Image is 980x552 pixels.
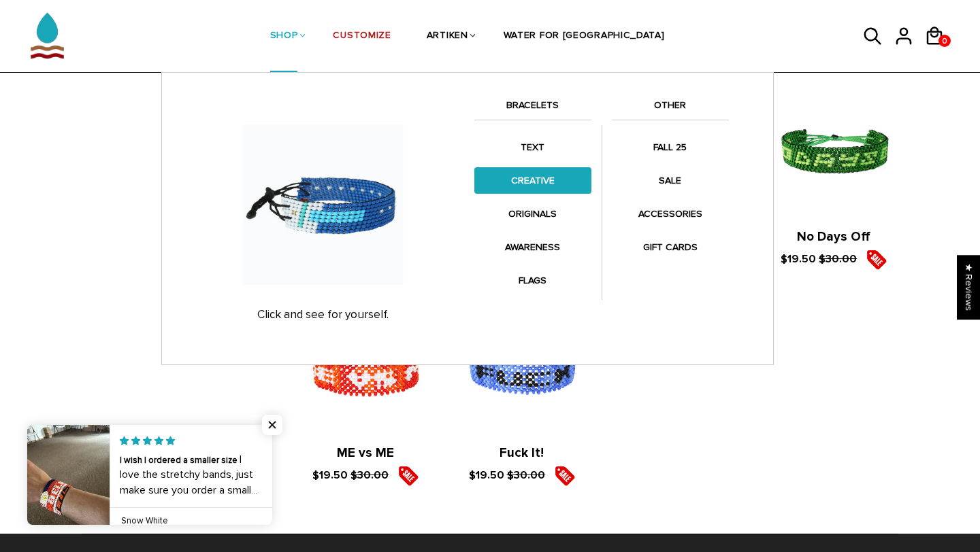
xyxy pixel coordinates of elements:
[474,234,591,260] a: AWARENESS
[469,468,504,482] span: $19.50
[398,466,419,486] img: sale5.png
[612,167,729,194] a: SALE
[474,267,591,294] a: FLAGS
[186,308,461,322] p: Click and see for yourself.
[612,201,729,227] a: ACCESSORIES
[781,252,816,266] span: $19.50
[938,35,951,47] a: 0
[474,134,591,160] a: TEXT
[957,255,980,320] div: Click to open Judge.me floating reviews tab
[500,445,544,461] a: Fuck It!
[333,1,391,73] a: CUSTOMIZE
[797,229,870,245] a: No Days Off
[427,1,468,73] a: ARTIKEN
[866,249,887,270] img: sale5.png
[474,201,591,227] a: ORIGINALS
[312,468,348,482] span: $19.50
[612,234,729,260] a: GIFT CARDS
[474,97,591,120] a: BRACELETS
[612,134,729,160] a: FALL 25
[938,33,951,50] span: 0
[474,167,591,194] a: CREATIVE
[504,1,665,73] a: WATER FOR [GEOGRAPHIC_DATA]
[350,468,389,482] s: $30.00
[612,97,729,120] a: OTHER
[337,445,394,461] a: ME vs ME
[819,252,857,266] s: $30.00
[262,415,282,435] span: Close popup widget
[555,466,575,486] img: sale5.png
[507,468,545,482] s: $30.00
[270,1,298,73] a: SHOP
